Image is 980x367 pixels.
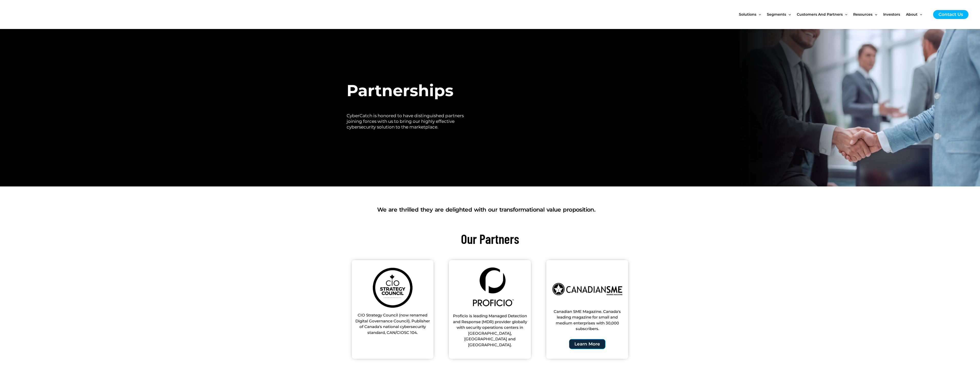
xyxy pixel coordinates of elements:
[756,4,761,25] span: Menu Toggle
[843,4,847,25] span: Menu Toggle
[786,4,791,25] span: Menu Toggle
[354,312,431,335] h2: CIO Strategy Council (now renamed Digital Governance Council). Publisher of Canada's national cyb...
[574,342,600,346] span: Learn More
[739,4,756,25] span: Solutions
[906,4,917,25] span: About
[872,4,877,25] span: Menu Toggle
[933,10,968,19] a: Contact Us
[451,313,528,348] h2: Proficio is leading Managed Detection and Response (MDR) provider globally with security operatio...
[347,230,634,247] h2: Our Partners
[347,79,470,103] h1: Partnerships
[347,113,470,130] h2: CyberCatch is honored to have distinguished partners joining forces with us to bring our highly e...
[853,4,872,25] span: Resources
[767,4,786,25] span: Segments
[883,4,900,25] span: Investors
[549,309,626,332] h2: Canadian SME Magazine. Canada's leading magazine for small and medium enterprises with 30,000 sub...
[883,4,906,25] a: Investors
[569,339,605,349] a: Learn More
[9,4,70,25] img: CyberCatch
[739,4,928,25] nav: Site Navigation: New Main Menu
[797,4,843,25] span: Customers and Partners
[917,4,922,25] span: Menu Toggle
[347,205,626,214] h1: We are thrilled they are delighted with our transformational value proposition.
